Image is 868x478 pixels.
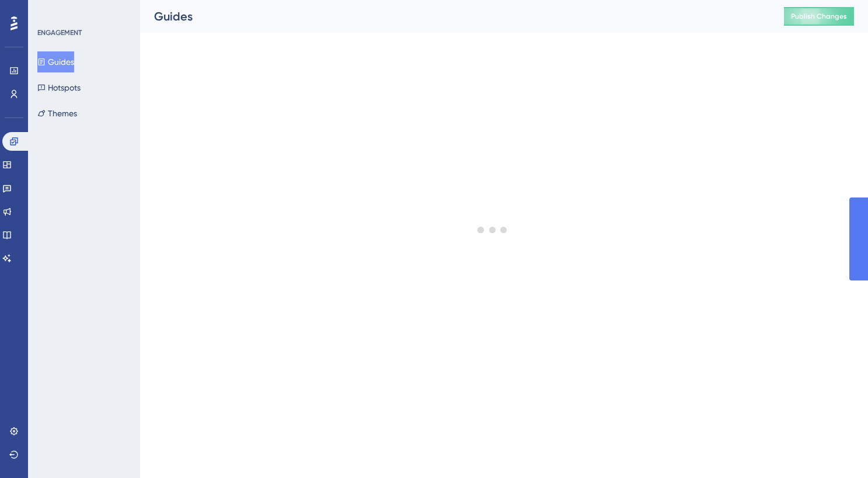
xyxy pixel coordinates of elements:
button: Themes [37,103,77,124]
button: Hotspots [37,77,81,98]
span: Publish Changes [791,12,847,21]
div: ENGAGEMENT [37,28,82,37]
iframe: UserGuiding AI Assistant Launcher [819,432,854,467]
div: Guides [154,8,755,25]
button: Guides [37,51,74,72]
button: Publish Changes [784,7,854,26]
